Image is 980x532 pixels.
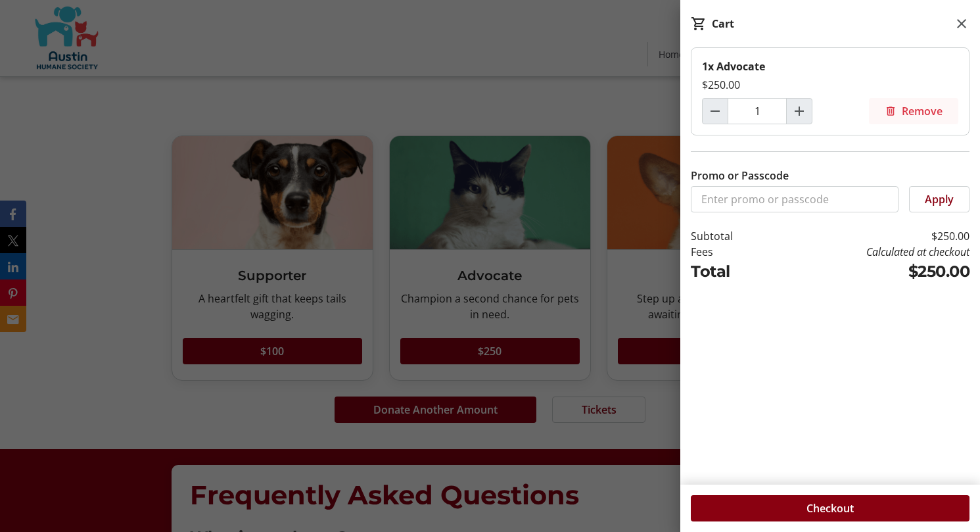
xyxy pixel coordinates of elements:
td: $250.00 [772,260,969,283]
button: Remove [869,98,958,124]
button: Decrement by one [703,99,728,124]
button: Increment by one [787,99,812,124]
div: Cart [712,16,734,32]
span: Remove [902,103,943,119]
td: Total [691,260,772,283]
span: Checkout [806,500,854,516]
td: Subtotal [691,228,772,244]
input: Advocate Quantity [728,98,787,124]
span: Apply [925,191,954,207]
input: Enter promo or passcode [691,186,898,212]
div: 1x Advocate [702,59,958,74]
td: $250.00 [772,228,969,244]
div: $250.00 [702,77,958,93]
button: Checkout [691,495,969,521]
label: Promo or Passcode [691,168,789,183]
td: Calculated at checkout [772,244,969,260]
button: Apply [909,186,969,212]
td: Fees [691,244,772,260]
